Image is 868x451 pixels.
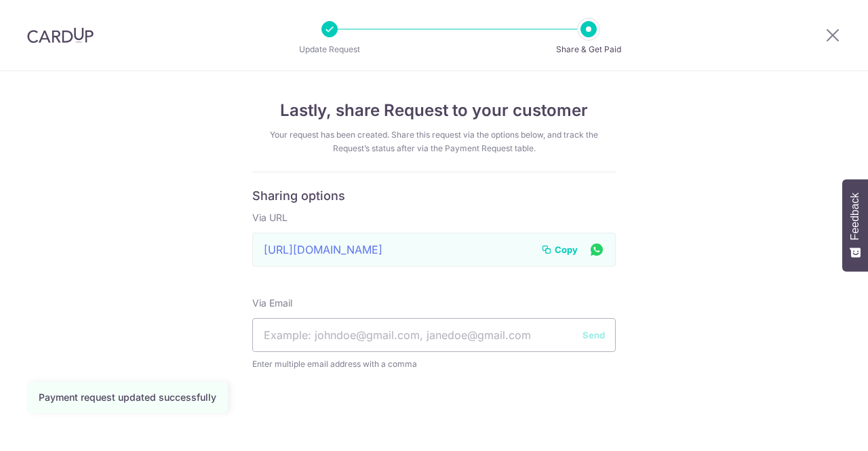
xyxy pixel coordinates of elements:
div: Your request has been created. Share this request via the options below, and track the Request’s ... [252,128,616,155]
div: Payment request updated successfully [39,391,216,404]
h4: Lastly, share Request to your customer [252,98,616,123]
button: Feedback - Show survey [842,179,868,271]
span: Enter multiple email address with a comma [252,357,616,371]
button: Send [583,328,605,342]
img: CardUp [27,27,94,43]
iframe: Opens a widget where you can find more information [781,410,854,444]
span: Feedback [849,193,861,240]
h6: Sharing options [252,189,616,204]
label: Via Email [252,296,292,310]
p: Share & Get Paid [538,43,639,56]
input: Example: johndoe@gmail.com, janedoe@gmail.com [252,318,616,352]
p: Update Request [279,43,380,56]
button: Copy [541,243,578,256]
span: Copy [555,243,578,256]
label: Via URL [252,211,288,224]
